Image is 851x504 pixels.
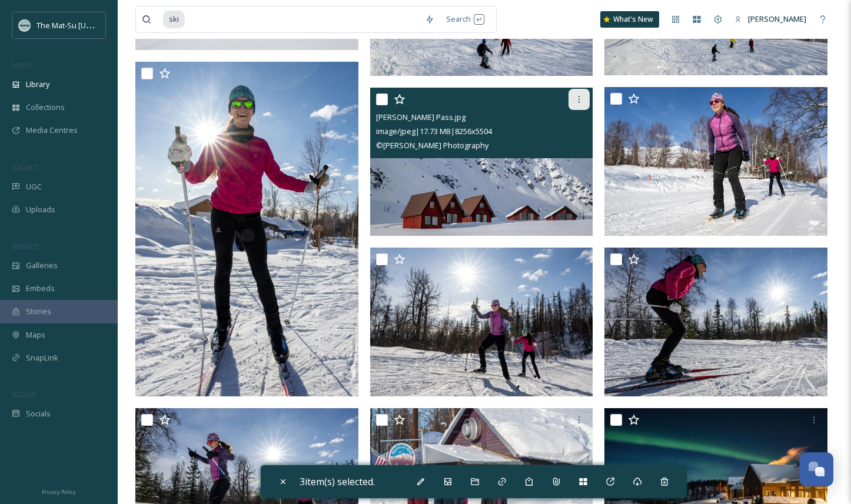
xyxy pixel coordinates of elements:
[300,475,375,488] span: 3 item(s) selected.
[370,248,593,396] img: Nordic Skiing.jpg
[12,242,39,251] span: WIDGETS
[12,163,37,172] span: COLLECT
[26,102,65,113] span: Collections
[799,452,833,486] button: Open Chat
[604,87,827,236] img: Nordic Skiing.jpg
[12,61,32,69] span: MEDIA
[26,125,78,136] span: Media Centres
[729,8,812,31] a: [PERSON_NAME]
[26,79,49,90] span: Library
[440,8,490,31] div: Search
[370,87,593,236] img: Hatcher Pass.jpg
[376,112,466,122] span: [PERSON_NAME] Pass.jpg
[26,306,51,317] span: Stories
[42,484,76,498] a: Privacy Policy
[135,62,358,396] img: Nordic Skiing.jpg
[376,126,492,136] span: image/jpeg | 17.73 MB | 8256 x 5504
[42,488,76,496] span: Privacy Policy
[12,390,35,399] span: SOCIALS
[26,329,45,341] span: Maps
[26,408,51,419] span: Socials
[19,19,31,31] img: Social_thumbnail.png
[600,11,659,28] a: What's New
[26,283,55,294] span: Embeds
[26,260,58,271] span: Galleries
[376,140,488,151] span: © [PERSON_NAME] Photography
[36,19,118,31] span: The Mat-Su [US_STATE]
[604,248,827,396] img: Nordic Skiing.jpg
[163,11,185,28] span: ski
[26,204,55,215] span: Uploads
[26,181,42,192] span: UGC
[26,352,58,363] span: SnapLink
[748,14,806,24] span: [PERSON_NAME]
